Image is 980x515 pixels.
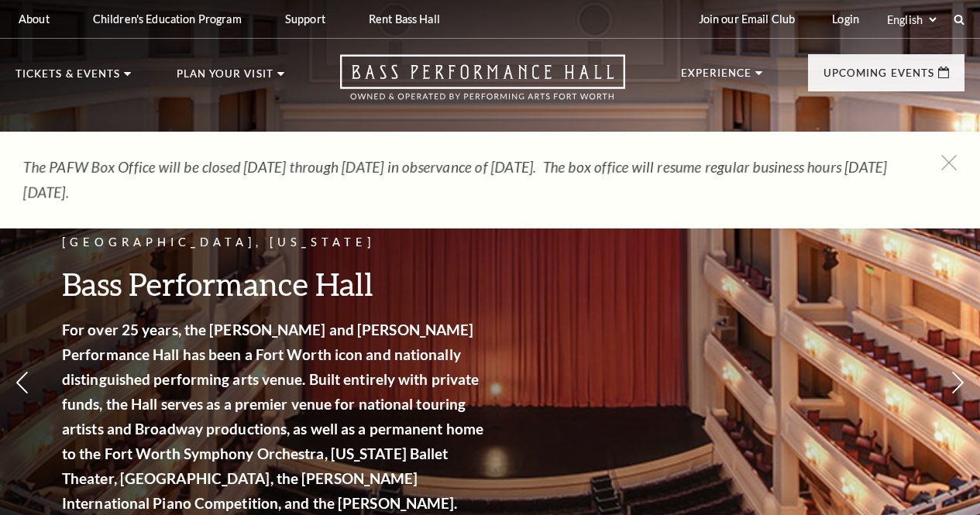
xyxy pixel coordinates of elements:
[824,68,934,87] p: Upcoming Events
[15,69,120,88] p: Tickets & Events
[369,12,440,26] p: Rent Bass Hall
[62,321,483,512] strong: For over 25 years, the [PERSON_NAME] and [PERSON_NAME] Performance Hall has been a Fort Worth ico...
[23,158,887,201] em: The PAFW Box Office will be closed [DATE] through [DATE] in observance of [DATE]. The box office ...
[62,233,488,252] p: [GEOGRAPHIC_DATA], [US_STATE]
[19,12,50,26] p: About
[884,12,939,27] select: Select:
[681,68,752,87] p: Experience
[285,12,325,26] p: Support
[177,69,273,88] p: Plan Your Visit
[62,264,488,304] h3: Bass Performance Hall
[93,12,242,26] p: Children's Education Program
